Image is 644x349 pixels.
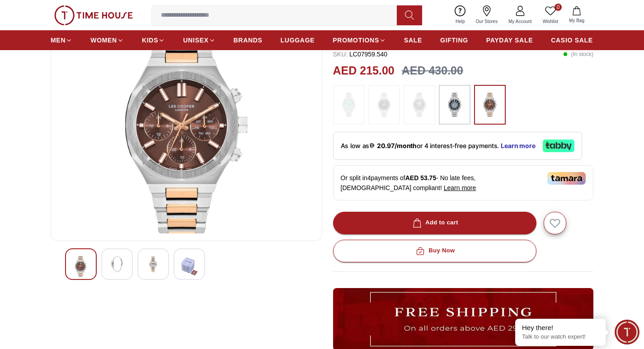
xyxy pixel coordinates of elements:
a: WOMEN [90,32,124,48]
a: SALE [404,32,422,48]
span: MEN [51,36,66,45]
span: BRANDS [234,36,263,45]
div: Chat Widget [615,320,639,344]
span: GIFTING [440,36,468,45]
div: Add to cart [411,218,458,228]
a: GIFTING [440,32,468,48]
a: PAYDAY SALE [486,32,533,48]
button: My Bag [564,5,590,26]
span: AED 53.75 [405,174,436,181]
a: BRANDS [234,32,263,48]
img: Lee Cooper Men's Multi Function Blue Dial Watch - LC07959.300 [181,256,197,277]
a: CASIO SALE [551,32,593,48]
img: ... [54,5,133,25]
a: MEN [51,32,72,48]
span: SKU : [333,51,348,58]
span: KIDS [142,36,158,45]
img: ... [408,89,431,120]
img: Lee Cooper Men's Multi Function Blue Dial Watch - LC07959.300 [58,17,315,233]
span: 0 [555,4,562,11]
span: Our Stores [472,18,501,25]
span: SALE [404,36,422,45]
img: Lee Cooper Men's Multi Function Blue Dial Watch - LC07959.300 [109,256,125,272]
span: UNISEX [183,36,208,45]
img: ... [338,89,360,120]
a: LUGGAGE [281,32,315,48]
span: WOMEN [90,36,117,45]
span: Help [452,18,469,25]
span: LUGGAGE [281,36,315,45]
a: KIDS [142,32,165,48]
img: Lee Cooper Men's Multi Function Blue Dial Watch - LC07959.300 [145,256,161,272]
img: Tamara [547,172,586,185]
h3: AED 430.00 [402,62,463,79]
a: UNISEX [183,32,215,48]
img: ... [373,89,395,120]
div: Buy Now [414,246,455,256]
p: Talk to our watch expert! [522,333,599,341]
img: ... [479,89,501,120]
a: 0Wishlist [537,4,564,27]
a: Our Stores [470,4,503,27]
span: PAYDAY SALE [486,36,533,45]
p: ( In stock ) [563,50,593,59]
h2: AED 215.00 [333,62,395,79]
button: Buy Now [333,240,536,262]
img: ... [443,89,466,120]
img: Lee Cooper Men's Multi Function Blue Dial Watch - LC07959.300 [73,256,89,277]
span: Wishlist [539,18,562,25]
span: My Account [505,18,536,25]
button: Add to cart [333,212,536,234]
p: LC07959.540 [333,50,388,59]
span: Learn more [444,184,476,191]
div: Hey there! [522,323,599,332]
a: PROMOTIONS [333,32,386,48]
div: Or split in 4 payments of - No late fees, [DEMOGRAPHIC_DATA] compliant! [333,165,593,200]
span: PROMOTIONS [333,36,379,45]
a: Help [450,4,470,27]
span: My Bag [565,17,588,24]
span: CASIO SALE [551,36,593,45]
